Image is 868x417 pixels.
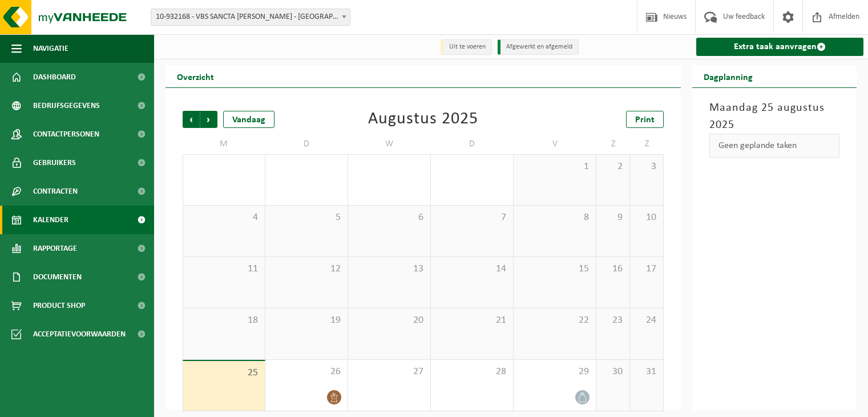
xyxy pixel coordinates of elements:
[165,65,225,87] h2: Overzicht
[636,366,657,378] span: 31
[151,9,350,25] span: 10-932168 - VBS SANCTA MARIA - DEURLE
[183,134,265,154] td: M
[437,314,507,327] span: 21
[602,161,624,173] span: 2
[200,111,217,128] span: Volgende
[636,211,657,224] span: 10
[6,392,191,417] iframe: chat widget
[626,111,664,128] a: Print
[519,211,590,224] span: 8
[183,111,200,128] span: Vorige
[602,366,624,378] span: 30
[602,314,624,327] span: 23
[636,161,657,173] span: 3
[519,263,590,275] span: 15
[602,211,624,224] span: 9
[33,291,85,320] span: Product Shop
[271,211,342,224] span: 5
[33,206,68,234] span: Kalender
[33,91,100,120] span: Bedrijfsgegevens
[33,120,99,149] span: Contactpersonen
[630,134,664,154] td: Z
[692,65,764,87] h2: Dagplanning
[33,34,68,63] span: Navigatie
[354,314,425,327] span: 20
[354,211,425,224] span: 6
[437,263,507,275] span: 14
[189,314,259,327] span: 18
[514,134,596,154] td: V
[519,366,590,378] span: 29
[519,161,590,173] span: 1
[271,366,342,378] span: 26
[696,38,863,56] a: Extra taak aanvragen
[189,367,259,379] span: 25
[709,134,839,158] div: Geen geplande taken
[265,134,348,154] td: D
[636,314,657,327] span: 24
[636,263,657,275] span: 17
[33,320,126,348] span: Acceptatievoorwaarden
[348,134,431,154] td: W
[441,39,492,55] li: Uit te voeren
[709,99,839,134] h3: Maandag 25 augustus 2025
[368,111,478,128] div: Augustus 2025
[354,263,425,275] span: 13
[354,366,425,378] span: 27
[271,263,342,275] span: 12
[596,134,630,154] td: Z
[33,177,78,206] span: Contracten
[189,211,259,224] span: 4
[33,263,82,291] span: Documenten
[519,314,590,327] span: 22
[33,149,76,177] span: Gebruikers
[602,263,624,275] span: 16
[437,211,507,224] span: 7
[189,263,259,275] span: 11
[33,63,76,91] span: Dashboard
[151,9,350,26] span: 10-932168 - VBS SANCTA MARIA - DEURLE
[498,39,579,55] li: Afgewerkt en afgemeld
[431,134,514,154] td: D
[437,366,507,378] span: 28
[33,234,77,263] span: Rapportage
[635,115,655,125] span: Print
[223,111,274,128] div: Vandaag
[271,314,342,327] span: 19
